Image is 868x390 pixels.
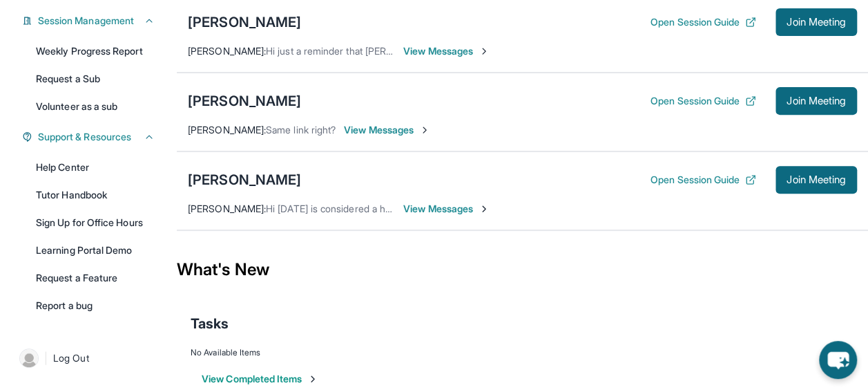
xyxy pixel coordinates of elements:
span: Support & Resources [38,130,131,144]
div: [PERSON_NAME] [188,170,301,189]
a: Sign Up for Office Hours [28,210,163,235]
div: [PERSON_NAME] [188,91,301,111]
img: user-img [19,349,39,368]
img: Chevron-Right [479,46,490,57]
a: Tutor Handbook [28,183,163,207]
button: Open Session Guide [650,173,756,187]
button: chat-button [819,341,857,379]
span: Join Meeting [787,97,846,105]
button: Open Session Guide [650,94,756,108]
button: View Completed Items [202,372,318,386]
img: Chevron-Right [419,124,430,136]
span: Hi just a reminder that [PERSON_NAME] has a session now [266,45,525,57]
span: [PERSON_NAME] : [188,203,266,214]
button: Support & Resources [32,130,155,144]
span: View Messages [344,123,430,137]
a: Request a Feature [28,266,163,290]
span: [PERSON_NAME] : [188,124,266,136]
span: Same link right? [266,124,336,136]
div: [PERSON_NAME] [188,12,301,32]
div: What's New [177,239,868,300]
span: Join Meeting [787,176,846,184]
img: Chevron-Right [479,203,490,214]
span: Hi [DATE] is considered a holiday so i was wondering if the tutoring is on still? [266,203,605,214]
span: [PERSON_NAME] : [188,45,266,57]
span: View Messages [403,202,490,216]
span: | [44,350,48,366]
button: Join Meeting [775,166,857,194]
a: Weekly Progress Report [28,39,163,64]
button: Join Meeting [775,87,857,115]
button: Join Meeting [775,8,857,36]
a: |Log Out [14,343,163,373]
a: Help Center [28,155,163,180]
span: Log Out [53,351,89,365]
div: No Available Items [191,347,854,358]
span: View Messages [403,44,490,58]
a: Report a bug [28,293,163,318]
a: Learning Portal Demo [28,238,163,263]
a: Request a Sub [28,66,163,91]
span: Session Management [38,14,134,28]
button: Open Session Guide [650,15,756,29]
button: Session Management [32,14,155,28]
span: Join Meeting [787,18,846,26]
a: Volunteer as a sub [28,94,163,119]
span: Tasks [191,314,229,333]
